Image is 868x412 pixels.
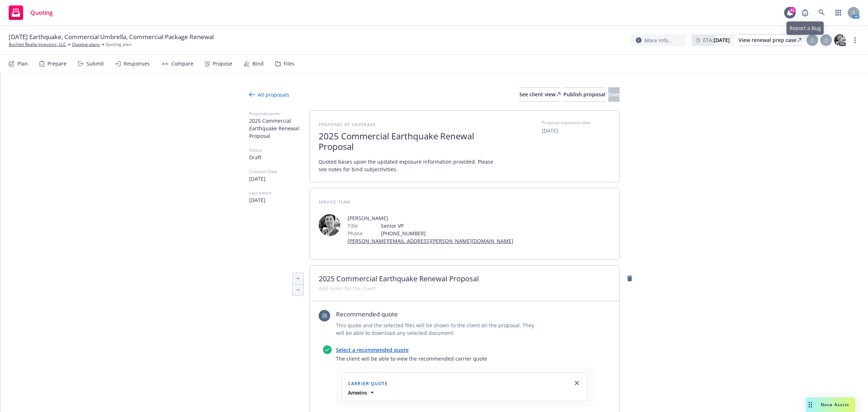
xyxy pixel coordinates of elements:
strong: Amwins [348,389,367,396]
span: Carrier Quote [348,381,388,387]
span: Draft [249,154,310,161]
span: Quoting [30,10,53,16]
span: Senior VP [381,222,513,230]
div: View renewal prep case [739,35,801,46]
a: [PERSON_NAME][EMAIL_ADDRESS][PERSON_NAME][DOMAIN_NAME] [348,237,513,244]
span: The client will be able to view the recommended carrier quote [336,355,593,362]
div: Compare [171,61,193,67]
a: Quoting [6,3,56,23]
span: ETA : [703,36,730,44]
span: Status [249,147,310,154]
div: Submit [86,61,104,67]
span: Publish proposal [563,91,605,98]
span: Last edited [249,190,310,196]
span: Nova Assist [821,402,849,408]
span: Phone [348,230,363,237]
strong: [DATE] [714,37,730,43]
a: close [573,379,581,387]
span: Creation Date [249,168,310,175]
img: photo [834,34,846,46]
span: [PERSON_NAME] [348,214,513,222]
span: [DATE] [249,196,310,204]
span: Quoting plan [106,41,131,48]
span: Recommended quote [336,310,542,319]
a: Quoting plans [72,41,100,48]
div: Drag to move [806,398,815,412]
button: Save [608,87,620,102]
span: Quoted bases upon the updated exposure information provided. Please see notes for bind subjectivi... [319,158,496,173]
span: 2025 Commercial Earthquake Renewal Proposal [319,274,610,283]
span: 2025 Commercial Earthquake Renewal Proposal [319,131,496,152]
div: Propose [213,61,232,67]
div: See client view [519,88,561,101]
a: Report a Bug [798,5,812,20]
a: Search [814,5,829,20]
div: Responses [124,61,150,67]
div: Files [284,61,294,67]
a: more [851,36,859,45]
span: Proposal expiration date [542,119,591,126]
div: All proposals [249,91,289,98]
span: [DATE] Earthquake, Commercial Umbrella, Commercial Package Renewal [9,33,214,41]
a: Buchtel Realty Investors, LLC [9,41,66,48]
a: Switch app [831,5,846,20]
button: Nova Assist [806,398,855,412]
span: More info... [644,37,672,44]
span: [DATE] [249,175,310,182]
span: Proposal of coverage [319,122,376,127]
img: employee photo [319,214,340,236]
a: View renewal prep case [739,34,801,46]
div: Prepare [47,61,67,67]
button: More info... [630,34,686,46]
button: See client view [519,87,561,102]
div: Plan [17,61,28,67]
span: Title [348,222,358,230]
button: Publish proposal [563,87,605,102]
a: remove [625,274,634,283]
a: Select a recommended quote [336,346,409,353]
span: This quote and the selected files will be shown to the client on the proposal. They will be able ... [336,321,542,337]
div: 41 [789,7,796,13]
span: Service Team [319,199,350,205]
span: Save [608,91,620,98]
div: Bind [252,61,264,67]
button: [DATE] [542,127,558,134]
span: 2025 Commercial Earthquake Renewal Proposal [249,117,310,140]
span: Proposal name [249,110,310,117]
span: [PHONE_NUMBER] [381,230,513,237]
